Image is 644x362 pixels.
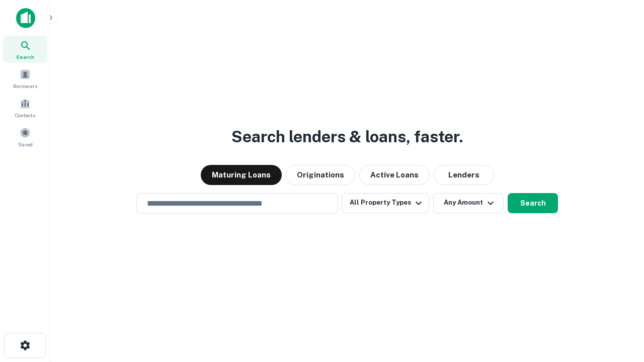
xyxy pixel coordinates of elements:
[433,193,504,213] button: Any Amount
[231,125,463,149] h3: Search lenders & loans, faster.
[3,65,47,92] a: Borrowers
[201,165,282,185] button: Maturing Loans
[359,165,430,185] button: Active Loans
[3,36,47,63] a: Search
[16,8,35,28] img: capitalize-icon.png
[3,123,47,150] a: Saved
[3,94,47,121] a: Contacts
[18,140,33,148] span: Saved
[434,165,494,185] button: Lenders
[508,193,558,213] button: Search
[15,111,35,119] span: Contacts
[286,165,355,185] button: Originations
[13,82,37,90] span: Borrowers
[16,53,34,61] span: Search
[342,193,429,213] button: All Property Types
[594,282,644,330] iframe: Chat Widget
